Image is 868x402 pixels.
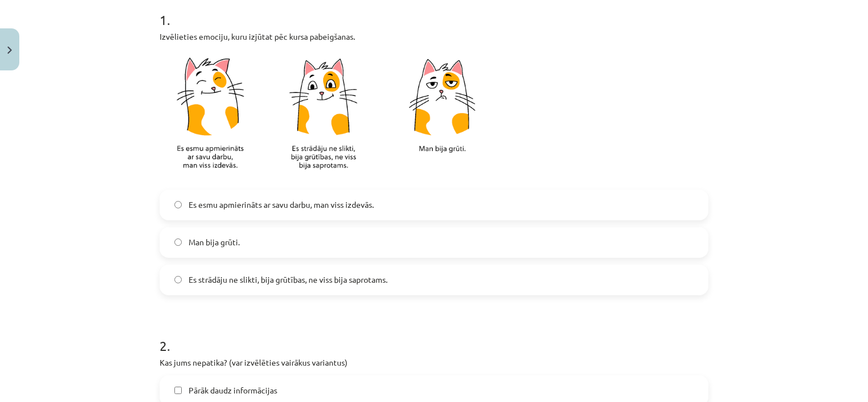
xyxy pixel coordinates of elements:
input: Man bija grūti. [174,238,182,246]
img: AD_4nXczWGKjEdR_qFXBt2ccP7m7tctwOJBOak8FhNiNDpa3ZKsAfAGe6Km6R4sAhhKT_lfxemTIxzNVCU3zbjOhNEaL2tyyc... [160,49,500,183]
p: Izvēlieties emociju, kuru izjūtat pēc kursa pabeigšanas. [160,31,708,43]
input: Es strādāju ne slikti, bija grūtības, ne viss bija saprotams. [174,276,182,283]
span: Es esmu apmierināts ar savu darbu, man viss izdevās. [189,199,374,211]
p: Kas jums nepatika? (var izvēlēties vairākus variantus) [160,357,708,368]
span: Man bija grūti. [189,236,240,248]
img: icon-close-lesson-0947bae3869378f0d4975bcd49f059093ad1ed9edebbc8119c70593378902aed.svg [7,47,12,54]
span: Es strādāju ne slikti, bija grūtības, ne viss bija saprotams. [189,274,387,286]
input: Pārāk daudz informācijas [174,387,182,394]
span: Pārāk daudz informācijas [189,384,277,396]
h1: 2 . [160,318,708,353]
input: Es esmu apmierināts ar savu darbu, man viss izdevās. [174,201,182,208]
